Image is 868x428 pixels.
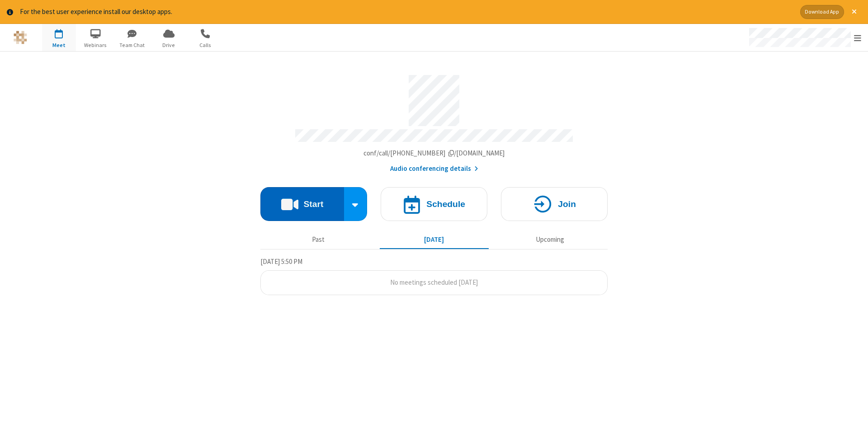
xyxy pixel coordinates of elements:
[260,68,608,174] section: Account details
[501,187,608,221] button: Join
[14,31,27,44] img: QA Selenium DO NOT DELETE OR CHANGE
[390,164,478,174] button: Audio conferencing details
[42,41,76,49] span: Meet
[264,231,373,249] button: Past
[260,256,608,295] section: Today's Meetings
[344,187,368,221] div: Start conference options
[363,149,505,157] span: Copy my meeting room link
[558,200,576,208] h4: Join
[260,257,302,266] span: [DATE] 5:50 PM
[303,200,323,208] h4: Start
[380,231,489,249] button: [DATE]
[79,41,113,49] span: Webinars
[20,7,793,17] div: For the best user experience install our desktop apps.
[3,24,37,51] button: Logo
[189,41,222,49] span: Calls
[741,24,868,51] div: Open menu
[800,5,844,19] button: Download App
[847,5,861,19] button: Close alert
[495,231,604,249] button: Upcoming
[426,200,465,208] h4: Schedule
[115,41,149,49] span: Team Chat
[363,148,505,159] button: Copy my meeting room linkCopy my meeting room link
[260,187,344,221] button: Start
[390,278,478,287] span: No meetings scheduled [DATE]
[381,187,487,221] button: Schedule
[152,41,186,49] span: Drive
